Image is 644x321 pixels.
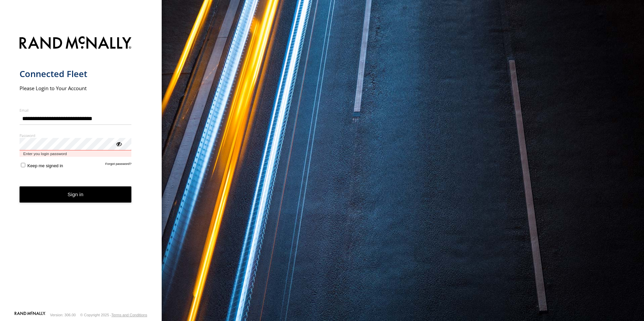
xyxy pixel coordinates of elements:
div: © Copyright 2025 - [80,313,147,317]
span: Keep me signed in [27,163,63,168]
label: Password [20,133,132,138]
form: main [20,32,142,311]
a: Terms and Conditions [111,313,147,317]
div: ViewPassword [115,140,122,147]
button: Sign in [20,186,132,203]
span: Enter you login password [20,150,132,157]
img: Rand McNally [20,35,132,52]
label: Email [20,108,132,113]
div: Version: 306.00 [50,313,76,317]
a: Visit our Website [14,312,45,318]
h2: Please Login to Your Account [20,85,132,92]
a: Forgot password? [105,162,132,168]
input: Keep me signed in [21,163,25,167]
h1: Connected Fleet [20,68,132,79]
